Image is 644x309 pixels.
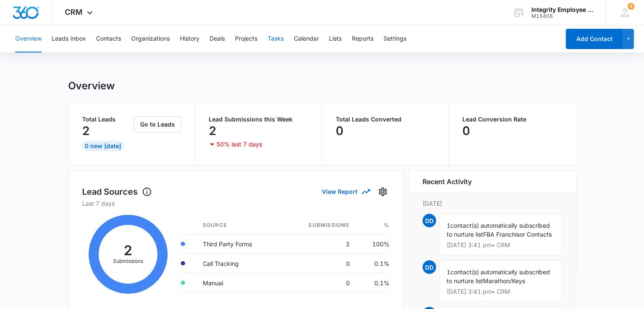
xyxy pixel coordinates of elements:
th: % [357,216,390,235]
button: Deals [210,25,225,52]
button: Go to Leads [134,116,181,132]
span: DD [423,214,436,227]
button: Add Contact [566,29,623,49]
button: History [180,25,199,52]
button: Reports [352,25,373,52]
button: Leads Inbox [52,25,86,52]
button: View Report [322,184,369,199]
p: [DATE] 3:41 pm • CRM [447,289,555,295]
span: DD [423,260,436,274]
td: 0 [282,254,357,273]
span: CRM [65,8,83,17]
p: Total Leads Converted [336,116,435,122]
p: [DATE] 3:41 pm • CRM [447,242,555,248]
span: contact(s) automatically subscribed to nurture list [447,268,550,284]
span: 1 [447,222,451,229]
p: 0 [336,124,343,138]
button: Contacts [96,25,121,52]
div: account name [531,6,593,13]
button: Lists [329,25,342,52]
button: Organizations [131,25,170,52]
button: Settings [384,25,406,52]
p: 2 [82,124,90,138]
td: 0 [282,273,357,292]
h1: Lead Sources [82,185,152,198]
p: Lead Conversion Rate [462,116,562,122]
button: Settings [376,185,390,199]
p: Lead Submissions this Week [209,116,308,122]
button: Calendar [294,25,319,52]
div: 0 New [DATE] [82,141,124,151]
p: 2 [209,124,216,138]
td: 0.1% [357,273,390,292]
td: Third Party Forms [196,234,282,254]
td: 2 [282,234,357,254]
span: Marathon/Keys [483,277,525,284]
th: Source [196,216,282,235]
span: 1 [447,268,451,276]
td: 0.1% [357,254,390,273]
div: notifications count [627,3,634,10]
td: Manual [196,273,282,292]
button: Overview [15,25,41,52]
button: Tasks [268,25,284,52]
p: Last 7 days [82,199,390,208]
h6: Recent Activity [423,177,472,187]
p: 50% last 7 days [216,141,262,147]
h1: Overview [68,80,115,92]
p: [DATE] [423,199,562,208]
button: Projects [235,25,257,52]
span: FBA Franchisor Contacts [483,231,552,238]
p: 0 [462,124,470,138]
a: Go to Leads [134,121,181,128]
div: account id [531,13,593,19]
th: Submissions [282,216,357,235]
td: 100% [357,234,390,254]
p: Total Leads [82,116,133,122]
td: Call Tracking [196,254,282,273]
span: contact(s) automatically subscribed to nurture list [447,222,550,238]
span: 9 [627,3,634,10]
